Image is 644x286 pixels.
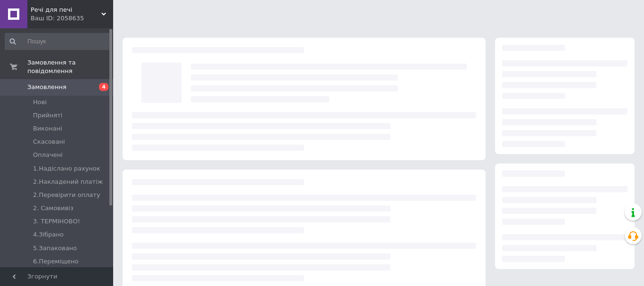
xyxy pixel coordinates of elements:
[33,178,103,186] span: 2.Накладений платіж
[31,14,113,23] div: Ваш ID: 2058635
[33,204,74,212] span: 2. Самовивіз
[33,164,100,173] span: 1.Надіслано рахунок
[33,230,64,239] span: 4.Зібрано
[27,58,113,75] span: Замовлення та повідомлення
[33,111,62,120] span: Прийняті
[33,124,62,133] span: Виконані
[27,83,66,91] span: Замовлення
[33,244,77,253] span: 5.Запаковано
[33,151,63,159] span: Оплачені
[5,33,111,50] input: Пошук
[33,98,47,106] span: Нові
[33,138,65,146] span: Скасовані
[33,191,100,199] span: 2.Перевірити оплату
[33,257,79,266] span: 6.Переміщено
[31,6,101,14] span: Речі для печі
[99,83,108,91] span: 4
[33,217,80,226] span: 3. ТЕРМІНОВО!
